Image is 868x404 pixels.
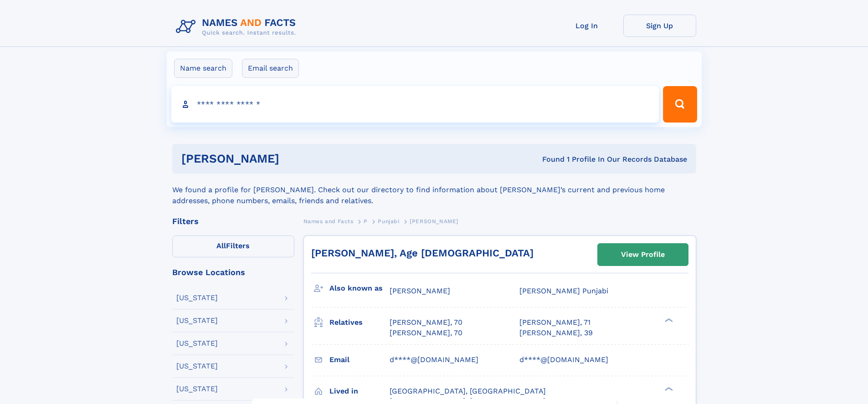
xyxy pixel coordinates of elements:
[378,215,399,227] a: Punjabi
[172,235,294,257] label: Filters
[172,174,696,206] div: We found a profile for [PERSON_NAME]. Check out our directory to find information about [PERSON_N...
[329,352,390,368] h3: Email
[390,286,450,295] span: [PERSON_NAME]
[172,268,294,276] div: Browse Locations
[519,286,608,295] span: [PERSON_NAME] Punjabi
[329,384,390,399] h3: Lived in
[623,15,696,37] a: Sign Up
[364,215,368,227] a: P
[411,154,687,164] div: Found 1 Profile In Our Records Database
[176,385,218,393] div: [US_STATE]
[171,86,659,123] input: search input
[242,59,299,78] label: Email search
[663,386,673,392] div: ❯
[410,218,458,225] span: [PERSON_NAME]
[621,244,665,265] div: View Profile
[663,317,673,323] div: ❯
[329,281,390,296] h3: Also known as
[519,328,593,338] a: [PERSON_NAME], 39
[390,387,546,395] span: [GEOGRAPHIC_DATA], [GEOGRAPHIC_DATA]
[311,247,534,259] a: [PERSON_NAME], Age [DEMOGRAPHIC_DATA]
[176,340,218,347] div: [US_STATE]
[663,86,697,123] button: Search Button
[598,244,688,266] a: View Profile
[303,215,354,227] a: Names and Facts
[390,317,462,327] a: [PERSON_NAME], 70
[390,328,462,338] a: [PERSON_NAME], 70
[550,15,623,37] a: Log In
[329,315,390,330] h3: Relatives
[172,15,303,39] img: Logo Names and Facts
[176,317,218,324] div: [US_STATE]
[172,217,294,225] div: Filters
[176,363,218,370] div: [US_STATE]
[174,59,232,78] label: Name search
[176,294,218,302] div: [US_STATE]
[519,317,591,327] a: [PERSON_NAME], 71
[216,241,226,250] span: All
[364,218,368,225] span: P
[378,218,399,225] span: Punjabi
[181,153,411,164] h1: [PERSON_NAME]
